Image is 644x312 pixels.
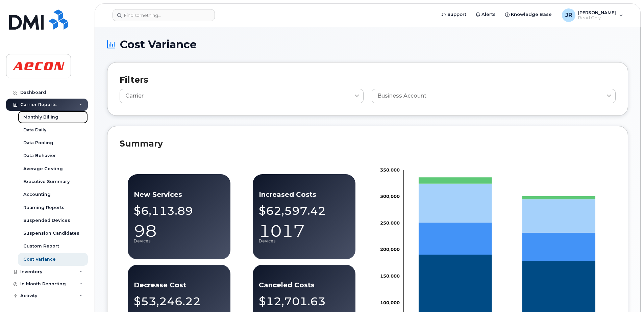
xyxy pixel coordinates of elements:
[259,281,349,289] p: Canceled Costs
[419,223,595,261] g: Decrease Cost
[259,190,349,199] p: Increased Costs
[120,75,616,85] h2: Filters
[380,300,400,305] tspan: 100,000
[259,239,349,243] p: Devices
[380,193,400,199] tspan: 300,000
[419,184,595,233] g: Increase Cost
[134,295,224,307] p: $53,246.22
[377,93,426,100] span: Business Account
[134,190,224,199] p: New Services
[134,221,157,241] a: 98
[134,239,224,243] p: Devices
[380,273,400,279] tspan: 150,000
[120,138,616,149] h2: Summary
[259,295,349,307] p: $12,701.63
[120,89,364,103] a: Carrier
[134,281,224,289] p: Decrease Cost
[125,93,144,100] span: Carrier
[259,221,305,241] a: 1017
[134,205,224,217] p: $6,113.89
[259,205,349,217] p: $62,597.42
[120,40,197,50] span: Cost Variance
[380,220,400,226] tspan: 250,000
[380,167,400,173] tspan: 350,000
[419,177,595,199] g: New Services
[372,89,616,103] a: Business Account
[380,246,400,252] tspan: 200,000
